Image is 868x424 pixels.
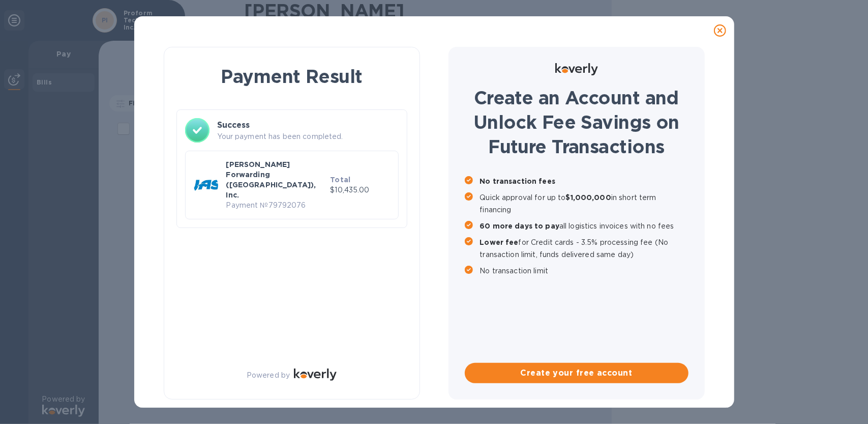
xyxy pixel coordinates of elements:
p: Quick approval for up to in short term financing [480,191,689,216]
h1: Payment Result [181,64,403,89]
span: Create your free account [473,367,680,379]
p: Powered by [247,370,290,381]
h3: Success [218,119,399,131]
button: Create your free account [465,363,689,383]
b: $1,000,000 [566,193,611,202]
img: Logo [555,63,598,75]
img: Logo [294,369,337,381]
b: Lower fee [480,238,519,246]
b: No transaction fees [480,177,556,185]
p: [PERSON_NAME] Forwarding ([GEOGRAPHIC_DATA]), Inc. [226,159,326,200]
p: $10,435.00 [330,185,390,195]
b: Total [330,176,350,184]
p: Your payment has been completed. [218,131,399,142]
p: all logistics invoices with no fees [480,220,689,232]
b: 60 more days to pay [480,222,560,230]
p: Payment № 79792076 [226,200,326,211]
h1: Create an Account and Unlock Fee Savings on Future Transactions [465,86,689,159]
p: No transaction limit [480,265,689,277]
p: for Credit cards - 3.5% processing fee (No transaction limit, funds delivered same day) [480,236,689,261]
